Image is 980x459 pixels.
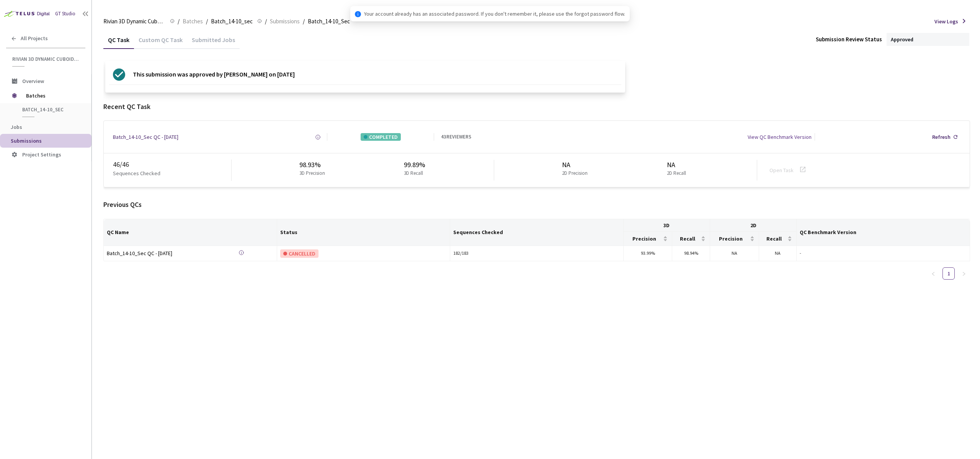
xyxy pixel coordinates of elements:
th: QC Name [104,219,277,246]
div: 99.89% [404,160,426,170]
th: Sequences Checked [450,219,624,246]
li: / [206,17,208,26]
div: 182 / 183 [453,250,620,257]
th: 2D [710,219,797,232]
span: Recall [675,236,699,242]
th: 3D [624,219,710,232]
span: Recall [762,236,786,242]
span: Batches [26,88,78,103]
span: Rivian 3D Dynamic Cuboids[2024-25] [12,56,81,62]
div: 98.93% [299,160,328,170]
th: Recall [672,232,710,246]
p: 3D Precision [299,170,325,177]
div: 46 / 46 [113,160,231,169]
span: right [962,272,966,276]
div: Previous QCs [103,200,970,210]
p: This submission was approved by [PERSON_NAME] on [DATE] [133,68,295,81]
span: Precision [627,236,661,242]
div: Refresh [932,133,951,141]
span: info-circle [355,11,361,17]
p: 2D Recall [667,170,686,177]
th: Recall [759,232,797,246]
div: Submission Review Status [816,35,882,43]
a: 1 [943,268,954,279]
div: - [800,250,967,257]
span: Submissions [270,17,300,26]
a: Batches [181,17,204,25]
li: / [265,17,267,26]
p: 3D Recall [404,170,423,177]
span: Overview [22,78,44,85]
span: Batch_14-10_sec [22,106,79,113]
div: Custom QC Task [134,36,187,49]
td: 93.99% [624,246,672,261]
span: Rivian 3D Dynamic Cuboids[2024-25] [103,17,165,26]
div: GT Studio [55,10,75,18]
button: right [958,267,970,280]
div: QC Task [103,36,134,49]
span: Batch_14-10_Sec [308,17,350,26]
li: Next Page [958,267,970,280]
div: View QC Benchmark Version [748,133,812,141]
span: Jobs [11,124,22,130]
div: Recent QC Task [103,102,970,112]
span: Project Settings [22,151,61,158]
td: NA [710,246,759,261]
button: left [927,267,939,280]
a: Batch_14-10_Sec QC - [DATE] [113,133,178,141]
p: Sequences Checked [113,169,160,177]
a: Open Task [769,167,794,174]
th: Status [277,219,451,246]
div: CANCELLED [280,249,318,258]
span: Batch_14-10_sec [211,17,253,26]
li: / [303,17,305,26]
li: Previous Page [927,267,939,280]
p: 2D Precision [562,170,588,177]
span: Your account already has an associated password. If you don't remember it, please use the forgot ... [364,10,625,18]
a: Batch_14-10_Sec QC - [DATE] [107,249,214,258]
div: 43 REVIEWERS [441,133,471,141]
div: COMPLETED [361,133,401,141]
th: Precision [624,232,672,246]
li: 1 [942,267,955,280]
div: NA [667,160,689,170]
span: Submissions [11,137,42,144]
td: NA [759,246,797,261]
span: Precision [713,236,748,242]
span: Batches [183,17,203,26]
td: 98.94% [672,246,710,261]
a: Submissions [268,17,301,25]
th: QC Benchmark Version [797,219,970,246]
span: View Logs [934,18,958,25]
span: left [931,272,936,276]
th: Precision [710,232,759,246]
div: Submitted Jobs [187,36,240,49]
div: NA [562,160,591,170]
li: / [178,17,180,26]
span: All Projects [21,35,48,42]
